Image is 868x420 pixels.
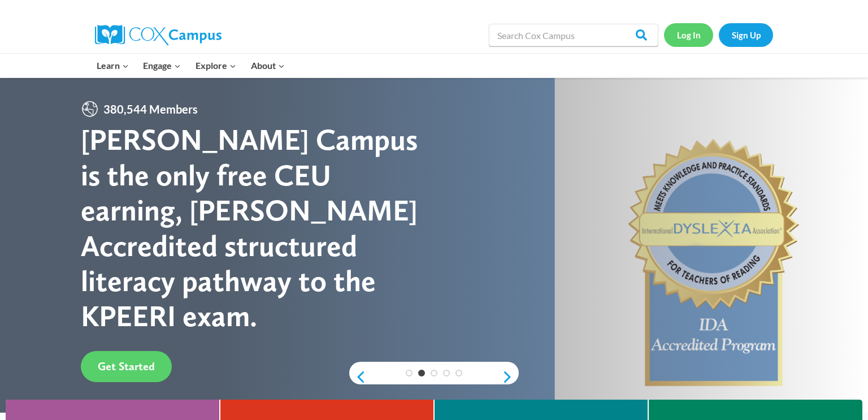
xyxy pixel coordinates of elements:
[188,54,244,77] button: Child menu of Explore
[489,24,658,46] input: Search Cox Campus
[81,351,172,382] a: Get Started
[664,23,713,46] a: Log In
[244,54,292,77] button: Child menu of About
[664,23,773,46] nav: Secondary Navigation
[719,23,773,46] a: Sign Up
[89,54,292,77] nav: Primary Navigation
[95,25,222,45] img: Cox Campus
[98,360,155,373] span: Get Started
[89,54,136,77] button: Child menu of Learn
[136,54,189,77] button: Child menu of Engage
[81,122,434,334] div: [PERSON_NAME] Campus is the only free CEU earning, [PERSON_NAME] Accredited structured literacy p...
[99,100,202,118] span: 380,544 Members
